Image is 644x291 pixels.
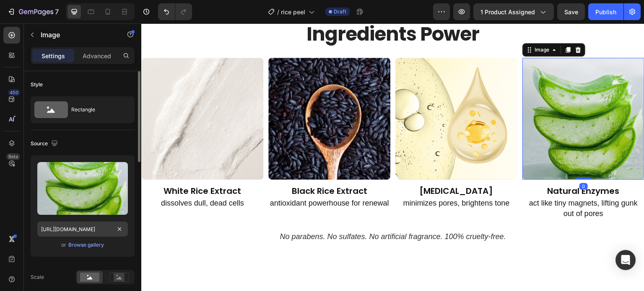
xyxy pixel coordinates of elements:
[381,174,503,196] div: Rich Text Editor. Editing area: main
[1,175,121,185] p: dissolves dull, dead cells
[3,3,62,20] button: 7
[127,174,249,186] div: Rich Text Editor. Editing area: main
[381,34,503,156] img: gempages_576466623204950559-daf08c41-c7bc-44c5-a601-60aa15ed6572.png
[334,8,346,15] span: Draft
[31,273,44,281] div: Scale
[128,175,248,185] p: antioxidant powerhouse for renewal
[382,162,502,173] p: Natural Enzymes
[68,241,104,249] div: Browse gallery
[37,162,128,215] img: preview-image
[37,221,128,237] input: https://example.com/image.jpg
[141,23,644,291] iframe: Design area
[480,8,535,16] span: 1 product assigned
[277,8,279,16] span: /
[31,138,60,149] div: Source
[31,81,43,88] div: Style
[564,8,578,15] span: Save
[83,52,111,60] p: Advanced
[71,100,122,119] div: Rectangle
[41,30,112,40] p: Image
[473,3,554,20] button: 1 product assigned
[255,175,375,185] p: minimizes pores, brightens tone
[382,175,502,196] p: act like tiny magnets, lifting gunk out of pores
[557,3,585,20] button: Save
[392,23,410,30] div: Image
[61,240,66,250] span: or
[254,174,376,186] div: Rich Text Editor. Editing area: main
[127,34,249,156] img: 56ca709e8d4c5b55242512d5921a7f38.jpg
[8,89,20,96] div: 450
[381,161,503,174] h2: Rich Text Editor. Editing area: main
[127,161,249,174] h2: Rich Text Editor. Editing area: main
[254,161,376,174] h2: [MEDICAL_DATA]
[1,208,502,219] p: No parabens. No sulfates. No artificial fragrance. 100% cruelty-free.
[6,153,20,160] div: Beta
[438,160,447,166] div: 0
[158,3,192,20] div: Undo/Redo
[1,162,121,173] p: White Rice Extract
[128,162,248,173] p: Black Rice Extract
[42,52,65,60] p: Settings
[68,241,104,249] button: Browse gallery
[615,250,636,270] div: Open Intercom Messenger
[281,8,305,16] span: rice peel
[55,7,59,17] p: 7
[595,8,616,16] div: Publish
[254,34,376,156] img: gempages_576466623204950559-b0b51bdc-9997-4ab3-9f15-0bb5e2d3f023.png
[588,3,623,20] button: Publish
